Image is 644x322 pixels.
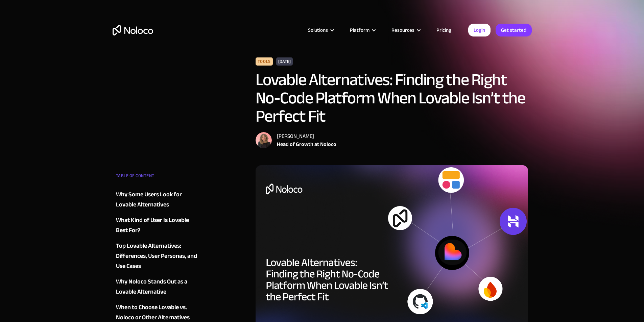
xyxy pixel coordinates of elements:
[391,26,414,34] div: Resources
[308,26,328,34] div: Solutions
[116,277,198,297] a: Why Noloco Stands Out as a Lovable Alternative
[256,71,528,125] h1: Lovable Alternatives: Finding the Right No-Code Platform When Lovable Isn’t the Perfect Fit
[116,190,198,210] a: Why Some Users Look for Lovable Alternatives
[350,26,369,34] div: Platform
[277,132,336,140] div: [PERSON_NAME]
[341,26,383,34] div: Platform
[496,24,532,36] a: Get started
[468,24,491,36] a: Login
[428,26,460,34] a: Pricing
[116,241,198,271] a: Top Lovable Alternatives: Differences, User Personas, and Use Cases‍
[277,140,336,148] div: Head of Growth at Noloco
[383,26,428,34] div: Resources
[116,171,198,184] div: TABLE OF CONTENT
[116,215,198,236] a: What Kind of User Is Lovable Best For?
[113,25,153,35] a: home
[300,26,341,34] div: Solutions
